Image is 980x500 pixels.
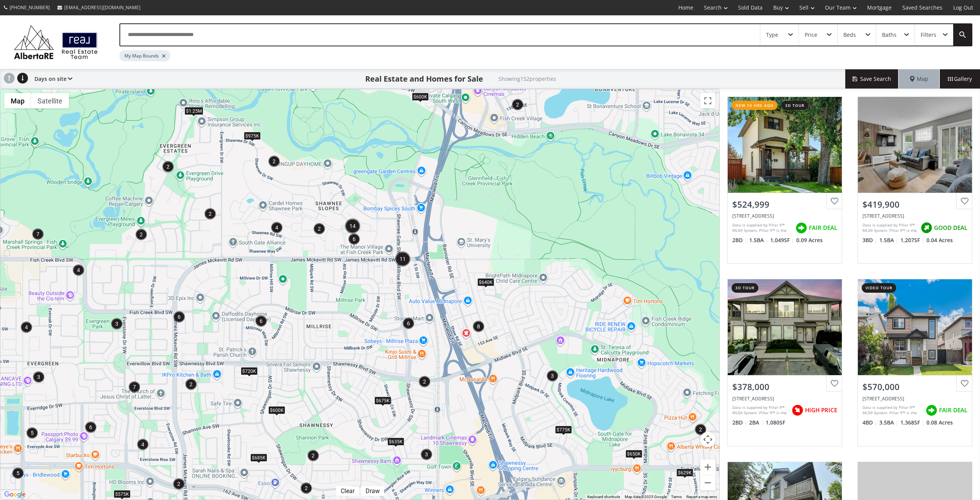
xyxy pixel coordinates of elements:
[271,222,283,233] div: 4
[626,450,642,458] div: $650K
[732,222,792,234] div: Data is supplied by Pillar 9™ MLS® System. Pillar 9™ is the owner of the copyright in its MLS® Sy...
[4,93,31,108] button: Show street map
[119,50,170,61] div: My Map Bounds
[10,4,50,11] span: [PHONE_NUMBER]
[862,213,967,219] div: 114 Everstone Place SW, Calgary, AB T2Y 4H9
[732,405,788,416] div: Data is supplied by Pillar 9™ MLS® System. Pillar 9™ is the owner of the copyright in its MLS® Sy...
[32,228,44,240] div: 7
[766,419,785,426] span: 1,080 SF
[136,229,147,240] div: 2
[850,271,980,454] a: video tour$570,000[STREET_ADDRESS]Data is supplied by Pillar 9™ MLS® System. Pillar 9™ is the own...
[412,92,429,100] div: $600K
[111,318,122,330] div: 3
[700,93,715,108] button: Toggle fullscreen view
[700,432,715,447] button: Map camera controls
[900,236,924,244] span: 1,207 SF
[939,69,980,89] div: Gallery
[173,478,185,490] div: 2
[671,495,682,499] a: Terms
[129,381,140,393] div: 7
[185,107,203,115] div: $1.25M
[766,32,778,38] div: Type
[547,370,558,382] div: 3
[31,69,72,89] div: Days on site
[250,453,267,461] div: $685K
[2,490,28,500] img: Google
[336,487,359,495] div: Click to clear.
[770,236,794,244] span: 1,049 SF
[173,311,185,323] div: 6
[21,321,32,333] div: 4
[676,468,693,476] div: $629K
[301,482,312,494] div: 2
[395,251,410,267] div: 11
[345,218,360,234] div: 14
[185,379,197,390] div: 2
[73,264,84,276] div: 4
[732,419,747,426] span: 2 BD
[2,490,28,500] a: Open this area in Google Maps (opens a new window)
[796,236,823,244] span: 0.09 Acres
[794,220,809,236] img: rating icon
[314,223,325,234] div: 2
[732,213,837,219] div: 150 Shawmeadows Road SW, Calgary, AB T2Y 1B3
[862,405,922,416] div: Data is supplied by Pillar 9™ MLS® System. Pillar 9™ is the owner of the copyright in its MLS® Sy...
[700,459,715,475] button: Zoom in
[555,425,572,433] div: $775K
[473,321,484,332] div: 8
[498,76,556,82] h2: Showing 152 properties
[403,318,414,329] div: 6
[419,376,430,387] div: 2
[862,222,917,234] div: Data is supplied by Pillar 9™ MLS® System. Pillar 9™ is the owner of the copyright in its MLS® Sy...
[948,75,972,83] span: Gallery
[720,271,850,454] a: 3d tour$378,000[STREET_ADDRESS]Data is supplied by Pillar 9™ MLS® System. Pillar 9™ is the owner ...
[926,236,953,244] span: 0.04 Acres
[882,32,897,38] div: Baths
[921,32,936,38] div: Filters
[910,75,928,83] span: Map
[879,236,898,244] span: 1.5 BA
[421,449,432,460] div: 3
[361,487,384,495] div: Click to draw.
[339,487,356,495] div: Clear
[512,99,523,110] div: 2
[162,161,174,172] div: 2
[790,403,805,418] img: rating icon
[268,156,280,167] div: 2
[862,198,967,210] div: $419,900
[720,89,850,271] a: new 10 hrs ago3d tour$524,999[STREET_ADDRESS]Data is supplied by Pillar 9™ MLS® System. Pillar 9™...
[686,495,717,499] a: Report a map error
[749,419,764,426] span: 2 BA
[924,403,939,418] img: rating icon
[732,381,837,393] div: $378,000
[919,220,934,236] img: rating icon
[805,32,817,38] div: Price
[268,406,285,414] div: $600K
[26,427,38,439] div: 5
[805,406,837,414] span: HIGH PRICE
[625,495,666,499] span: Map data ©2025 Google
[862,381,967,393] div: $570,000
[33,371,44,383] div: 3
[926,419,953,426] span: 0.08 Acres
[10,23,102,61] img: Logo
[749,236,768,244] span: 1.5 BA
[732,236,747,244] span: 2 BD
[732,395,837,402] div: 230 Eversyde Boulevard SW #2203, Calgary, AB T2Y 0J4
[244,132,261,140] div: $975K
[899,69,939,89] div: Map
[255,315,267,327] div: 6
[732,198,837,210] div: $524,999
[85,421,96,433] div: 6
[387,437,404,445] div: $635K
[879,419,898,426] span: 3.5 BA
[862,236,877,244] span: 3 BD
[31,93,69,108] button: Show satellite imagery
[587,494,620,500] button: Keyboard shortcuts
[241,367,258,375] div: $720K
[114,490,131,498] div: $575K
[54,0,144,15] a: [EMAIL_ADDRESS][DOMAIN_NAME]
[348,233,360,245] div: 6
[365,74,483,84] h1: Real Estate and Homes for Sale
[809,224,837,232] span: FAIR DEAL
